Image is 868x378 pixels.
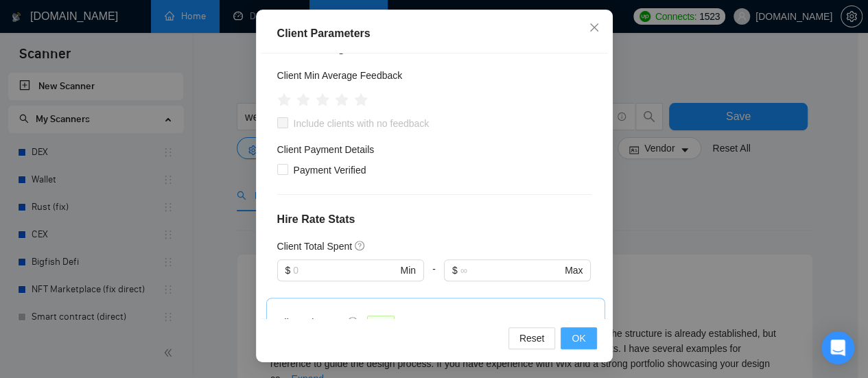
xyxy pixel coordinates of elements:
[355,240,366,251] span: question-circle
[335,93,349,107] span: star
[821,331,854,364] div: Open Intercom Messenger
[285,263,291,278] span: $
[576,10,613,47] button: Close
[460,263,562,278] input: ∞
[519,331,545,346] span: Reset
[316,93,329,107] span: star
[367,316,395,331] span: New
[348,316,359,327] span: question-circle
[354,93,368,107] span: star
[452,263,458,278] span: $
[400,263,416,278] span: Min
[508,327,556,349] button: Reset
[288,163,372,178] span: Payment Verified
[296,93,310,107] span: star
[288,116,435,131] span: Include clients with no feedback
[277,68,403,83] h5: Client Min Average Feedback
[277,25,591,42] div: Client Parameters
[572,331,585,346] span: OK
[424,259,444,298] div: -
[277,239,352,254] h5: Client Total Spent
[277,211,591,228] h4: Hire Rate Stats
[277,142,375,157] h4: Client Payment Details
[561,327,596,349] button: OK
[589,22,600,33] span: close
[278,315,346,330] h5: Client Hire Rate
[565,263,583,278] span: Max
[293,263,397,278] input: 0
[277,93,291,107] span: star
